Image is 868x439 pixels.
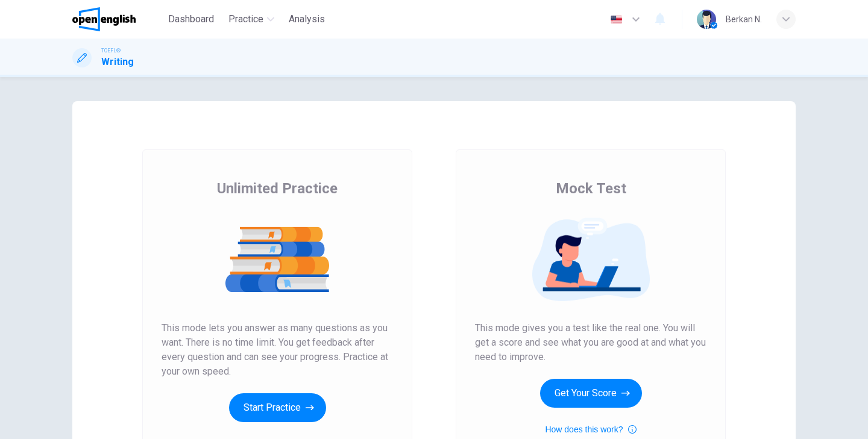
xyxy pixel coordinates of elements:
[289,12,325,26] span: Analysis
[726,12,762,26] div: Berkan N.
[609,15,624,24] img: en
[224,8,279,30] button: Practice
[697,10,716,29] img: Profile picture
[163,8,219,30] button: Dashboard
[101,46,121,55] span: TOEFL®
[162,321,393,379] span: This mode lets you answer as many questions as you want. There is no time limit. You get feedback...
[228,12,263,26] span: Practice
[284,8,330,30] button: Analysis
[229,393,326,422] button: Start Practice
[217,179,338,198] span: Unlimited Practice
[72,7,163,31] a: OpenEnglish logo
[556,179,626,198] span: Mock Test
[545,422,636,437] button: How does this work?
[72,7,136,31] img: OpenEnglish logo
[168,12,214,26] span: Dashboard
[101,55,134,69] h1: Writing
[540,379,642,408] button: Get Your Score
[475,321,706,364] span: This mode gives you a test like the real one. You will get a score and see what you are good at a...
